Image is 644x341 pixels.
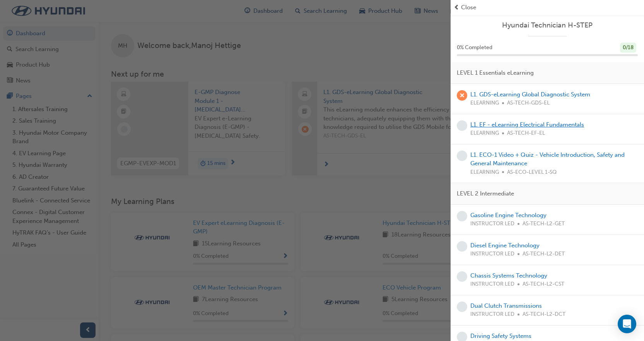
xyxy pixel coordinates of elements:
[470,99,499,108] span: ELEARNING
[457,211,467,221] span: learningRecordVerb_NONE-icon
[457,43,492,52] span: 0 % Completed
[470,310,514,319] span: INSTRUCTOR LED
[523,280,564,289] span: AS-TECH-L2-CST
[454,3,460,12] span: prev-icon
[618,315,636,333] div: Open Intercom Messenger
[470,121,584,128] a: L1. EF - eLearning Electrical Fundamentals
[470,129,499,138] span: ELEARNING
[470,242,540,249] a: Diesel Engine Technology
[470,280,514,289] span: INSTRUCTOR LED
[457,21,638,30] a: Hyundai Technician H-STEP
[523,250,565,259] span: AS-TECH-L2-DET
[457,90,467,101] span: learningRecordVerb_FAIL-icon
[470,219,514,228] span: INSTRUCTOR LED
[523,219,565,228] span: AS-TECH-L2-GET
[507,99,550,108] span: AS-TECH-GDS-EL
[470,168,499,177] span: ELEARNING
[470,151,625,167] a: L1. ECO-1 Video + Quiz - Vehicle Introduction, Safety and General Maintenance
[461,3,476,12] span: Close
[470,272,547,279] a: Chassis Systems Technology
[620,43,636,53] div: 0 / 18
[523,310,565,319] span: AS-TECH-L2-DCT
[457,69,534,77] span: LEVEL 1 Essentials eLearning
[470,302,542,309] a: Dual Clutch Transmissions
[507,168,557,177] span: AS-ECO-LEVEL 1-SQ
[457,151,467,161] span: learningRecordVerb_NONE-icon
[457,120,467,131] span: learningRecordVerb_NONE-icon
[470,250,514,259] span: INSTRUCTOR LED
[457,302,467,312] span: learningRecordVerb_NONE-icon
[470,91,590,98] a: L1. GDS-eLearning Global Diagnostic System
[457,241,467,252] span: learningRecordVerb_NONE-icon
[457,271,467,282] span: learningRecordVerb_NONE-icon
[507,129,545,138] span: AS-TECH-EF-EL
[457,189,514,198] span: LEVEL 2 Intermediate
[470,212,547,219] a: Gasoline Engine Technology
[470,332,531,339] a: Driving Safety Systems
[454,3,641,12] button: prev-iconClose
